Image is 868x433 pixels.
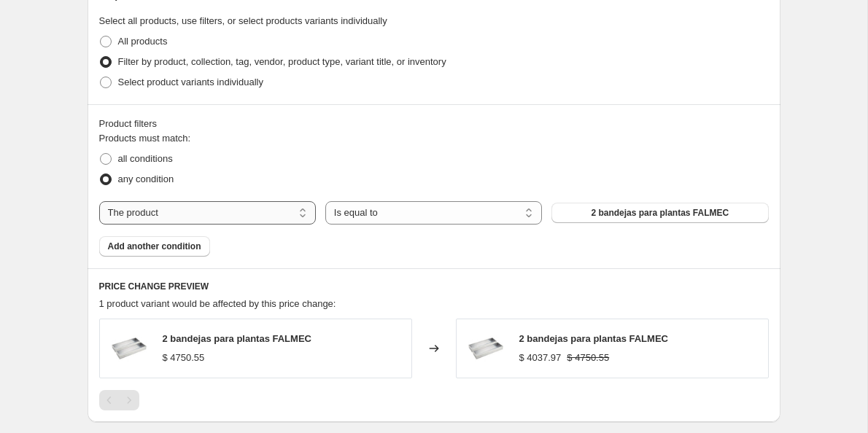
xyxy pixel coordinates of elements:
nav: Pagination [99,390,139,410]
img: 2_bandejas_para_plantas_FALMEC_-_jamesandstevenmx-4590228_80x.jpg [464,327,508,370]
span: Filter by product, collection, tag, vendor, product type, variant title, or inventory [118,56,446,67]
span: 2 bandejas para plantas FALMEC [519,333,668,344]
button: Add another condition [99,236,210,257]
span: 2 bandejas para plantas FALMEC [163,333,311,344]
img: 2_bandejas_para_plantas_FALMEC_-_jamesandstevenmx-4590228_80x.jpg [107,327,151,370]
div: Product filters [99,117,769,131]
span: Select product variants individually [118,77,263,87]
span: Add another condition [108,241,201,252]
span: All products [118,36,168,47]
span: Select all products, use filters, or select products variants individually [99,15,387,26]
button: 2 bandejas para plantas FALMEC [551,203,768,223]
div: $ 4037.97 [519,351,562,365]
div: $ 4750.55 [163,351,205,365]
strike: $ 4750.55 [567,351,609,365]
span: 2 bandejas para plantas FALMEC [591,207,729,219]
span: all conditions [118,153,173,164]
span: Products must match: [99,133,191,144]
h6: PRICE CHANGE PREVIEW [99,281,769,292]
span: any condition [118,173,174,184]
span: 1 product variant would be affected by this price change: [99,298,336,309]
